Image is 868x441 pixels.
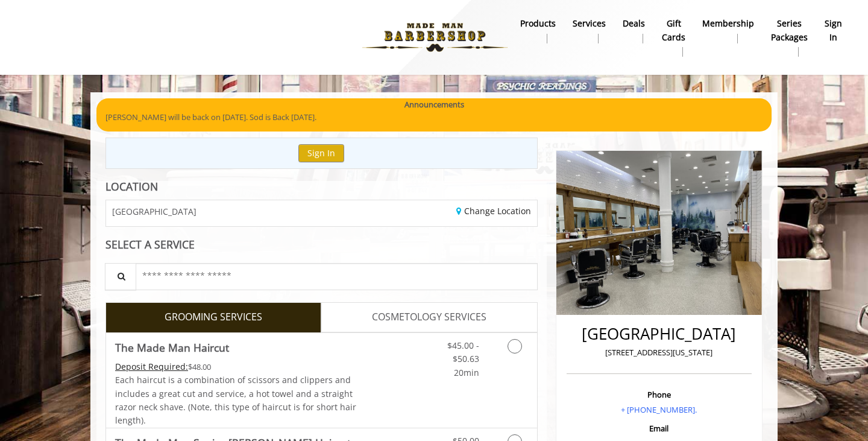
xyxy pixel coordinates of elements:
b: gift cards [662,17,685,44]
a: ServicesServices [564,15,614,46]
a: + [PHONE_NUMBER]. [621,404,697,415]
span: GROOMING SERVICES [165,309,262,325]
a: Change Location [456,205,531,217]
span: Each haircut is a combination of scissors and clippers and includes a great cut and service, a ho... [115,374,356,426]
img: Made Man Barbershop logo [352,4,518,71]
a: Gift cardsgift cards [653,15,694,60]
p: [PERSON_NAME] will be back on [DATE]. Sod is Back [DATE]. [105,111,763,124]
b: Services [573,17,606,30]
a: MembershipMembership [694,15,763,46]
a: Productsproducts [512,15,564,46]
span: [GEOGRAPHIC_DATA] [112,207,197,216]
h3: Phone [570,390,749,399]
p: [STREET_ADDRESS][US_STATE] [570,346,749,359]
b: sign in [825,17,842,44]
button: Sign In [298,144,344,162]
a: DealsDeals [614,15,653,46]
div: SELECT A SERVICE [105,239,538,250]
span: $45.00 - $50.63 [447,340,479,364]
b: products [520,17,556,30]
b: Deals [623,17,645,30]
span: COSMETOLOGY SERVICES [372,309,486,325]
b: The Made Man Haircut [115,339,229,356]
a: sign insign in [816,15,851,46]
span: 20min [454,367,479,378]
span: This service needs some Advance to be paid before we block your appointment [115,361,188,372]
a: Series packagesSeries packages [763,15,816,60]
b: Membership [702,17,754,30]
h2: [GEOGRAPHIC_DATA] [570,325,749,343]
b: LOCATION [105,179,158,194]
h3: Email [570,424,749,433]
div: $48.00 [115,360,357,373]
b: Series packages [771,17,808,44]
b: Announcements [404,98,464,111]
button: Service Search [105,263,136,290]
